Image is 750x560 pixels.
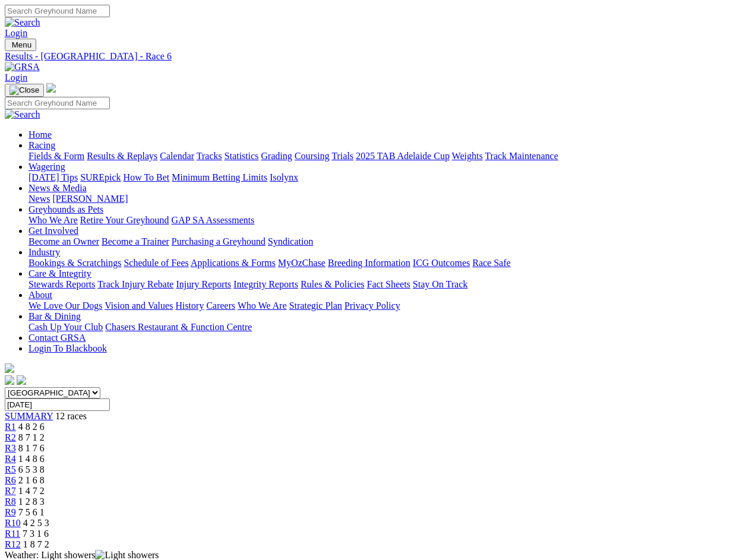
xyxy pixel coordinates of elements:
[5,432,16,442] a: R2
[206,300,235,311] a: Careers
[29,236,99,246] a: Become an Owner
[105,322,252,332] a: Chasers Restaurant & Function Centre
[5,507,16,517] a: R9
[29,172,745,183] div: Wagering
[29,279,95,289] a: Stewards Reports
[23,539,49,549] span: 1 8 7 2
[29,333,86,343] a: Contact GRSA
[87,151,157,161] a: Results & Replays
[5,84,44,97] button: Toggle navigation
[5,496,16,507] a: R8
[5,17,40,28] img: Search
[5,51,745,62] div: Results - [GEOGRAPHIC_DATA] - Race 6
[300,279,365,289] a: Rules & Policies
[331,151,353,161] a: Trials
[18,486,45,496] span: 1 4 7 2
[46,83,56,93] img: logo-grsa-white.png
[328,258,410,268] a: Breeding Information
[29,300,745,311] div: About
[29,279,745,290] div: Care & Integrity
[124,258,188,268] a: Schedule of Fees
[295,151,330,161] a: Coursing
[97,279,173,289] a: Track Injury Rebate
[160,151,194,161] a: Calendar
[261,151,292,161] a: Grading
[17,375,26,385] img: twitter.svg
[5,529,20,539] a: R11
[452,151,483,161] a: Weights
[29,204,103,214] a: Greyhounds as Pets
[5,363,14,373] img: logo-grsa-white.png
[472,258,510,268] a: Race Safe
[5,518,21,528] a: R10
[29,247,60,257] a: Industry
[5,486,16,496] a: R7
[5,109,40,120] img: Search
[12,40,31,49] span: Menu
[80,172,121,182] a: SUREpick
[29,258,745,268] div: Industry
[29,183,87,193] a: News & Media
[5,550,159,560] span: Weather: Light showers
[102,236,169,246] a: Become a Trainer
[29,172,78,182] a: [DATE] Tips
[197,151,222,161] a: Tracks
[23,518,49,528] span: 4 2 5 3
[10,86,39,95] img: Close
[5,97,110,109] input: Search
[5,464,16,474] span: R5
[176,279,231,289] a: Injury Reports
[5,454,16,464] a: R4
[270,172,298,182] a: Isolynx
[485,151,558,161] a: Track Maintenance
[289,300,342,311] a: Strategic Plan
[29,162,65,172] a: Wagering
[5,62,40,72] img: GRSA
[29,236,745,247] div: Get Involved
[124,172,170,182] a: How To Bet
[18,422,45,432] span: 4 8 2 6
[238,300,287,311] a: Who We Are
[18,432,45,442] span: 8 7 1 2
[5,539,21,549] a: R12
[29,226,78,236] a: Get Involved
[344,300,400,311] a: Privacy Policy
[29,258,121,268] a: Bookings & Scratchings
[5,475,16,485] a: R6
[175,300,204,311] a: History
[278,258,325,268] a: MyOzChase
[18,454,45,464] span: 1 4 8 6
[29,268,91,279] a: Care & Integrity
[5,375,14,385] img: facebook.svg
[356,151,450,161] a: 2025 TAB Adelaide Cup
[5,443,16,453] a: R3
[55,411,87,421] span: 12 races
[233,279,298,289] a: Integrity Reports
[367,279,410,289] a: Fact Sheets
[5,422,16,432] a: R1
[29,215,78,225] a: Who We Are
[29,194,50,204] a: News
[52,194,128,204] a: [PERSON_NAME]
[80,215,169,225] a: Retire Your Greyhound
[29,322,103,332] a: Cash Up Your Club
[29,311,81,321] a: Bar & Dining
[413,258,470,268] a: ICG Outcomes
[18,443,45,453] span: 8 1 7 6
[5,72,27,83] a: Login
[5,411,53,421] span: SUMMARY
[172,172,267,182] a: Minimum Betting Limits
[29,322,745,333] div: Bar & Dining
[5,28,27,38] a: Login
[29,151,745,162] div: Racing
[23,529,49,539] span: 7 3 1 6
[29,343,107,353] a: Login To Blackbook
[18,475,45,485] span: 2 1 6 8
